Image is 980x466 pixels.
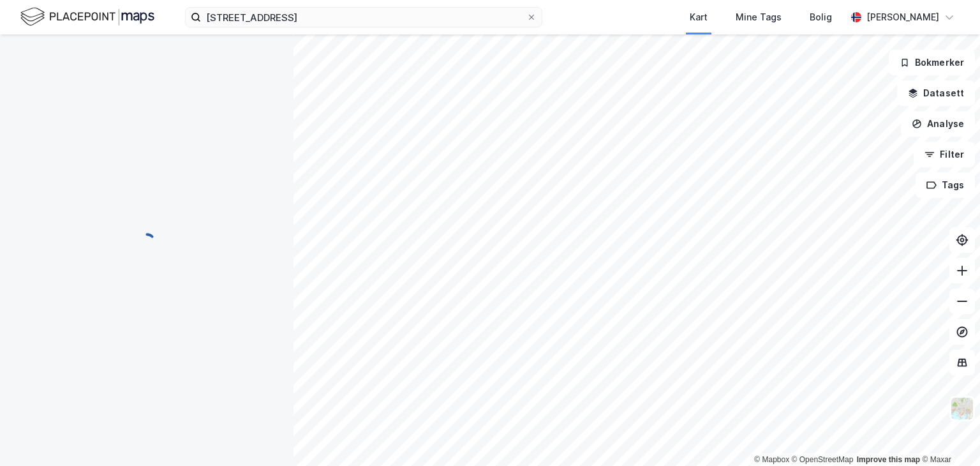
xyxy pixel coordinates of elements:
button: Datasett [897,80,975,106]
a: Mapbox [754,455,789,464]
div: Mine Tags [736,10,782,25]
img: logo.f888ab2527a4732fd821a326f86c7f29.svg [20,6,154,28]
button: Filter [914,142,975,167]
a: OpenStreetMap [792,455,854,464]
img: Z [950,396,974,421]
input: Søk på adresse, matrikkel, gårdeiere, leietakere eller personer [201,8,526,27]
a: Improve this map [857,455,920,464]
button: Tags [916,172,975,198]
iframe: Chat Widget [916,405,980,466]
div: Kart [690,10,708,25]
div: [PERSON_NAME] [866,10,939,25]
img: spinner.a6d8c91a73a9ac5275cf975e30b51cfb.svg [137,232,157,253]
div: Bolig [810,10,832,25]
button: Analyse [901,111,975,137]
button: Bokmerker [889,50,975,75]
